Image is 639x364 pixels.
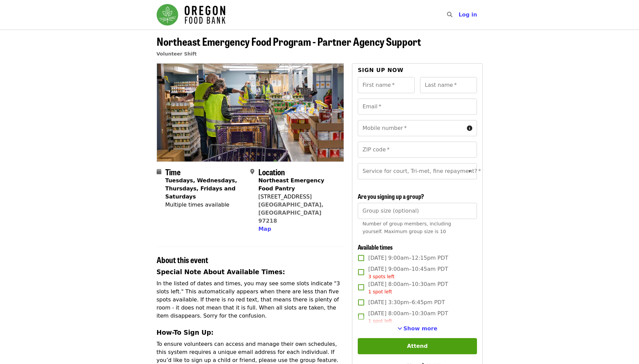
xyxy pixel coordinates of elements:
[358,67,404,73] span: Sign up now
[404,325,438,332] span: Show more
[358,120,464,136] input: Mobile number
[358,142,477,158] input: ZIP code
[368,289,392,294] span: 1 spot left
[165,166,181,178] span: Time
[157,268,285,276] strong: Special Note About Available Times:
[358,203,477,219] input: [object Object]
[358,192,424,201] span: Are you signing up a group?
[165,177,237,200] strong: Tuesdays, Wednesdays, Thursdays, Fridays and Saturdays
[397,325,438,333] button: See more timeslots
[465,167,475,176] button: Open
[368,265,448,280] span: [DATE] 9:00am–10:45am PDT
[258,193,339,201] div: [STREET_ADDRESS]
[456,7,462,23] input: Search
[157,64,344,161] img: Northeast Emergency Food Program - Partner Agency Support organized by Oregon Food Bank
[447,11,452,18] i: search icon
[157,254,208,265] span: About this event
[258,177,324,192] strong: Northeast Emergency Food Pantry
[165,201,245,209] div: Multiple times available
[362,221,451,234] span: Number of group members, including yourself. Maximum group size is 10
[453,8,482,22] button: Log in
[368,298,445,306] span: [DATE] 3:30pm–6:45pm PDT
[157,169,161,175] i: calendar icon
[157,4,225,26] img: Oregon Food Bank - Home
[157,33,421,49] span: Northeast Emergency Food Program - Partner Agency Support
[420,77,477,93] input: Last name
[368,310,448,325] span: [DATE] 8:00am–10:30am PDT
[458,11,477,18] span: Log in
[157,51,197,57] a: Volunteer Shift
[368,274,394,279] span: 3 spots left
[467,125,472,132] i: circle-info icon
[157,329,214,336] strong: How-To Sign Up:
[358,99,477,115] input: Email
[368,254,448,262] span: [DATE] 9:00am–12:15pm PDT
[157,280,344,320] p: In the listed of dates and times, you may see some slots indicate "3 slots left." This automatica...
[358,243,393,251] span: Available times
[258,226,271,232] span: Map
[258,166,285,178] span: Location
[258,202,324,224] a: [GEOGRAPHIC_DATA], [GEOGRAPHIC_DATA] 97218
[358,77,415,93] input: First name
[368,318,392,324] span: 1 spot left
[258,225,271,233] button: Map
[358,338,477,354] button: Attend
[368,280,448,295] span: [DATE] 8:00am–10:30am PDT
[250,169,254,175] i: map-marker-alt icon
